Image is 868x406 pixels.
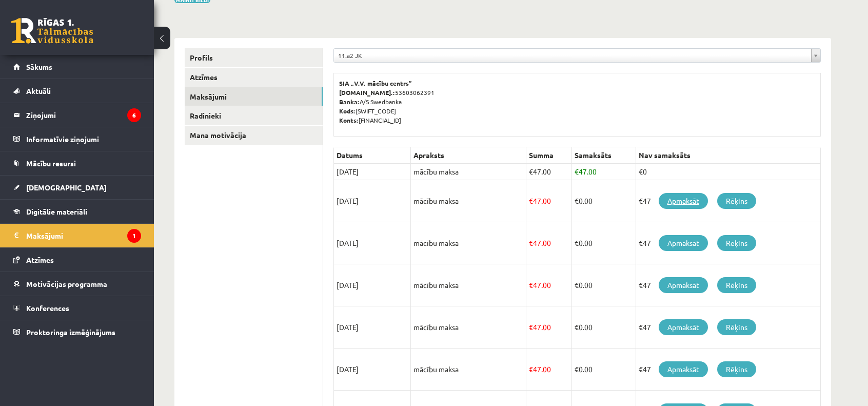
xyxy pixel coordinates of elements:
[571,264,636,306] td: 0.00
[717,361,756,377] a: Rēķins
[334,49,820,62] a: 11.a2 JK
[13,79,141,103] a: Aktuāli
[127,229,141,243] i: 1
[26,255,54,264] span: Atzīmes
[575,167,579,176] span: €
[636,264,820,306] td: €47
[13,127,141,151] a: Informatīvie ziņojumi
[339,79,412,87] b: SIA „V.V. mācību centrs”
[636,164,820,180] td: €0
[526,222,572,264] td: 47.00
[26,127,141,151] legend: Informatīvie ziņojumi
[526,164,572,180] td: 47.00
[185,48,323,67] a: Profils
[127,108,141,122] i: 6
[339,98,360,106] b: Banka:
[575,322,579,332] span: €
[717,277,756,293] a: Rēķins
[659,361,708,377] a: Apmaksāt
[411,264,526,306] td: mācību maksa
[185,68,323,87] a: Atzīmes
[26,86,51,95] span: Aktuāli
[185,106,323,125] a: Radinieki
[659,277,708,293] a: Apmaksāt
[526,147,572,164] th: Summa
[26,327,115,337] span: Proktoringa izmēģinājums
[185,126,323,145] a: Mana motivācija
[575,364,579,374] span: €
[13,200,141,223] a: Digitālie materiāli
[339,107,356,115] b: Kods:
[571,180,636,222] td: 0.00
[13,296,141,320] a: Konferences
[13,55,141,79] a: Sākums
[659,193,708,209] a: Apmaksāt
[411,180,526,222] td: mācību maksa
[339,88,395,96] b: [DOMAIN_NAME].:
[334,164,411,180] td: [DATE]
[529,238,533,247] span: €
[526,264,572,306] td: 47.00
[334,180,411,222] td: [DATE]
[571,306,636,349] td: 0.00
[334,349,411,391] td: [DATE]
[26,207,87,216] span: Digitālie materiāli
[529,167,533,176] span: €
[529,322,533,332] span: €
[636,180,820,222] td: €47
[13,176,141,199] a: [DEMOGRAPHIC_DATA]
[334,147,411,164] th: Datums
[334,306,411,349] td: [DATE]
[636,349,820,391] td: €47
[636,306,820,349] td: €47
[571,222,636,264] td: 0.00
[13,151,141,175] a: Mācību resursi
[526,180,572,222] td: 47.00
[575,280,579,289] span: €
[636,147,820,164] th: Nav samaksāts
[13,103,141,127] a: Ziņojumi6
[571,349,636,391] td: 0.00
[338,49,807,62] span: 11.a2 JK
[339,116,359,124] b: Konts:
[411,147,526,164] th: Apraksts
[411,164,526,180] td: mācību maksa
[636,222,820,264] td: €47
[13,272,141,296] a: Motivācijas programma
[334,264,411,306] td: [DATE]
[26,62,52,71] span: Sākums
[411,349,526,391] td: mācību maksa
[717,235,756,251] a: Rēķins
[26,224,141,247] legend: Maksājumi
[571,164,636,180] td: 47.00
[13,224,141,247] a: Maksājumi1
[26,159,76,168] span: Mācību resursi
[411,306,526,349] td: mācību maksa
[26,279,107,288] span: Motivācijas programma
[526,349,572,391] td: 47.00
[26,183,107,192] span: [DEMOGRAPHIC_DATA]
[717,319,756,335] a: Rēķins
[659,319,708,335] a: Apmaksāt
[411,222,526,264] td: mācību maksa
[13,248,141,272] a: Atzīmes
[529,280,533,289] span: €
[26,103,141,127] legend: Ziņojumi
[526,306,572,349] td: 47.00
[717,193,756,209] a: Rēķins
[575,196,579,205] span: €
[571,147,636,164] th: Samaksāts
[334,222,411,264] td: [DATE]
[13,320,141,344] a: Proktoringa izmēģinājums
[659,235,708,251] a: Apmaksāt
[185,87,323,106] a: Maksājumi
[11,18,93,44] a: Rīgas 1. Tālmācības vidusskola
[529,364,533,374] span: €
[339,79,815,125] p: 53603062391 A/S Swedbanka [SWIFT_CODE] [FINANCIAL_ID]
[529,196,533,205] span: €
[26,303,69,313] span: Konferences
[575,238,579,247] span: €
